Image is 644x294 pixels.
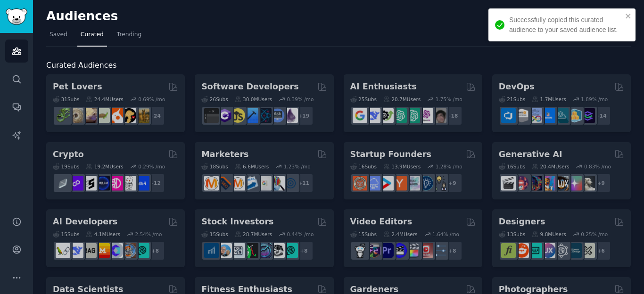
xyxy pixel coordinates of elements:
[77,27,107,47] a: Curated
[46,60,116,72] span: Curated Audiences
[625,12,632,20] button: close
[81,31,104,39] span: Curated
[50,31,67,39] span: Saved
[6,8,27,25] img: GummySearch logo
[114,27,145,47] a: Trending
[46,9,554,24] h2: Audiences
[46,27,71,47] a: Saved
[509,15,622,35] div: Successfully copied this curated audience to your saved audience list.
[117,31,141,39] span: Trending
